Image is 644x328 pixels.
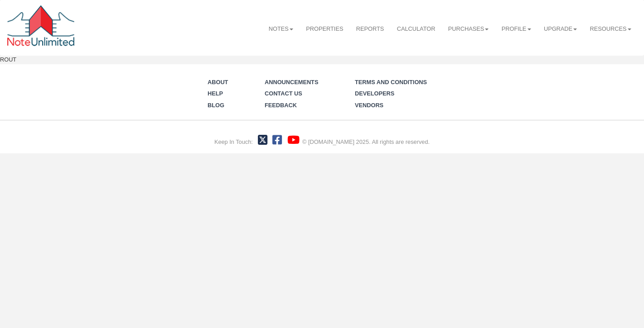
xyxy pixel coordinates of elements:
[495,18,537,40] a: Profile
[350,18,391,40] a: Reports
[208,79,228,86] a: About
[355,79,427,86] a: Terms and Conditions
[391,18,442,40] a: Calculator
[262,18,300,40] a: Notes
[583,18,637,40] a: Resources
[208,102,224,109] a: Blog
[214,138,253,146] div: Keep In Touch:
[537,18,584,40] a: Upgrade
[300,18,349,40] a: Properties
[355,102,383,109] a: Vendors
[442,18,495,40] a: Purchases
[208,90,223,97] a: Help
[265,79,318,86] a: Announcements
[302,138,430,146] div: © [DOMAIN_NAME] 2025. All rights are reserved.
[265,102,297,109] a: Feedback
[265,90,302,97] a: Contact Us
[355,90,394,97] a: Developers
